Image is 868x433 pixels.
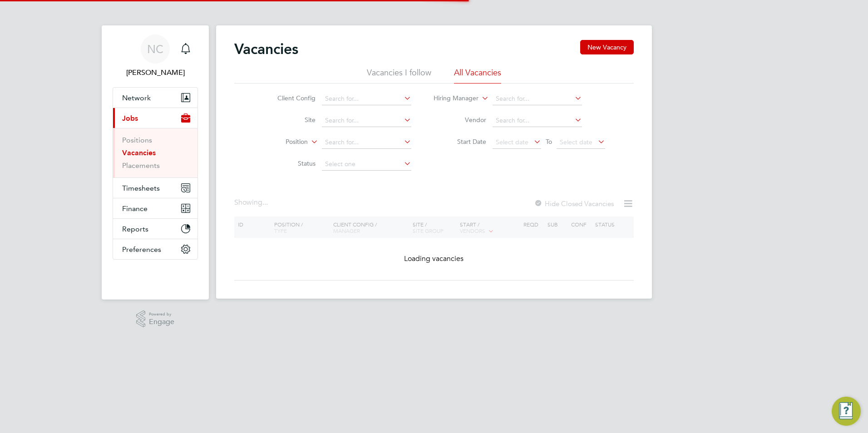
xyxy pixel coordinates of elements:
[113,108,197,128] button: Jobs
[434,138,486,146] label: Start Date
[122,245,161,254] span: Preferences
[234,40,298,58] h2: Vacancies
[426,94,478,103] label: Hiring Manager
[113,34,198,78] a: NC[PERSON_NAME]
[832,397,861,426] button: Engage Resource Center
[580,40,634,54] button: New Vacancy
[322,93,411,105] input: Search for...
[113,198,197,218] button: Finance
[113,269,198,283] img: fastbook-logo-retina.png
[560,138,592,146] span: Select date
[149,310,174,318] span: Powered by
[493,93,582,105] input: Search for...
[113,67,198,78] span: Naomi Conn
[113,178,197,198] button: Timesheets
[113,269,198,283] a: Go to home page
[122,225,148,233] span: Reports
[322,136,411,149] input: Search for...
[122,136,152,144] a: Positions
[543,136,555,148] span: To
[256,138,308,147] label: Position
[136,310,175,328] a: Powered byEngage
[113,88,197,108] button: Network
[434,116,486,124] label: Vendor
[122,204,148,213] span: Finance
[263,159,316,167] label: Status
[122,114,138,123] span: Jobs
[262,198,268,207] span: ...
[263,116,316,124] label: Site
[234,198,270,207] div: Showing
[102,25,209,300] nav: Main navigation
[367,67,431,84] li: Vacancies I follow
[534,199,614,208] label: Hide Closed Vacancies
[122,161,160,170] a: Placements
[113,219,197,239] button: Reports
[322,158,411,171] input: Select one
[113,239,197,259] button: Preferences
[149,318,174,326] span: Engage
[113,128,197,177] div: Jobs
[122,148,156,157] a: Vacancies
[496,138,528,146] span: Select date
[122,93,151,102] span: Network
[493,114,582,127] input: Search for...
[454,67,501,84] li: All Vacancies
[122,184,160,192] span: Timesheets
[147,43,163,55] span: NC
[322,114,411,127] input: Search for...
[263,94,316,102] label: Client Config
